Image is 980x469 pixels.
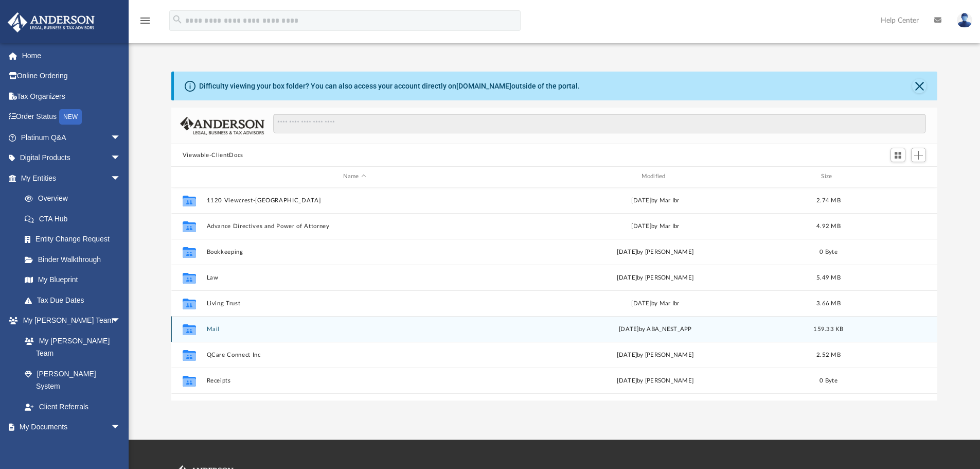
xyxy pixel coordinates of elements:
a: My [PERSON_NAME] Teamarrow_drop_down [7,310,131,331]
a: Entity Change Request [14,229,136,250]
span: [DATE] [619,326,639,332]
a: menu [139,20,151,27]
button: 1120 Viewcrest-[GEOGRAPHIC_DATA] [206,197,503,204]
button: Receipts [206,377,503,384]
i: menu [139,14,151,27]
a: My [PERSON_NAME] Team [14,331,126,363]
span: arrow_drop_down [111,310,131,332]
span: 3.66 MB [816,300,841,306]
a: Home [7,45,136,66]
span: 159.33 KB [813,326,843,332]
img: User Pic [957,13,972,28]
input: Search files and folders [273,114,926,133]
div: [DATE] by [PERSON_NAME] [507,376,804,385]
a: Client Referrals [14,396,131,417]
div: [DATE] by [PERSON_NAME] [507,350,804,359]
span: arrow_drop_down [111,168,131,189]
a: Overview [14,188,136,209]
button: Law [206,274,503,281]
a: Tax Due Dates [14,290,136,310]
span: arrow_drop_down [111,148,131,169]
div: [DATE] by [PERSON_NAME] [507,273,804,282]
a: Tax Organizers [7,86,136,107]
span: 5.49 MB [816,274,841,280]
span: 2.52 MB [816,352,841,357]
div: [DATE] by Mar Ibr [507,196,804,205]
button: Mail [206,326,503,333]
button: Viewable-ClientDocs [183,151,243,160]
button: Living Trust [206,300,503,307]
a: My Blueprint [14,270,131,290]
img: Anderson Advisors Platinum Portal [5,12,98,32]
span: 4.92 MB [816,223,841,229]
button: Add [911,148,926,162]
span: 0 Byte [819,249,838,254]
span: 2.74 MB [816,197,841,203]
span: arrow_drop_down [111,127,131,148]
button: Advance Directives and Power of Attorney [206,223,503,230]
div: [DATE] by Mar Ibr [507,221,804,231]
div: Difficulty viewing your box folder? You can also access your account directly on outside of the p... [199,81,580,92]
span: arrow_drop_down [111,417,131,438]
button: Close [912,79,926,93]
button: Bookkeeping [206,249,503,255]
div: [DATE] by [PERSON_NAME] [507,247,804,256]
button: Switch to Grid View [890,148,906,162]
a: Platinum Q&Aarrow_drop_down [7,127,136,148]
a: Online Ordering [7,66,136,86]
a: [PERSON_NAME] System [14,363,131,396]
a: My Documentsarrow_drop_down [7,417,131,438]
a: [DOMAIN_NAME] [456,82,511,90]
div: grid [171,187,938,401]
div: Name [206,172,502,181]
a: Digital Productsarrow_drop_down [7,148,136,168]
button: QCare Connect Inc [206,352,503,358]
div: id [176,172,202,181]
span: 0 Byte [819,377,838,383]
div: NEW [59,109,82,125]
div: [DATE] by Mar Ibr [507,299,804,308]
a: Order StatusNEW [7,107,136,128]
div: id [853,172,925,181]
div: Modified [507,172,803,181]
div: Size [808,172,849,181]
a: My Entitiesarrow_drop_down [7,168,136,188]
i: search [172,14,183,25]
a: CTA Hub [14,209,136,229]
div: by ABA_NEST_APP [507,324,804,334]
a: Binder Walkthrough [14,249,136,270]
